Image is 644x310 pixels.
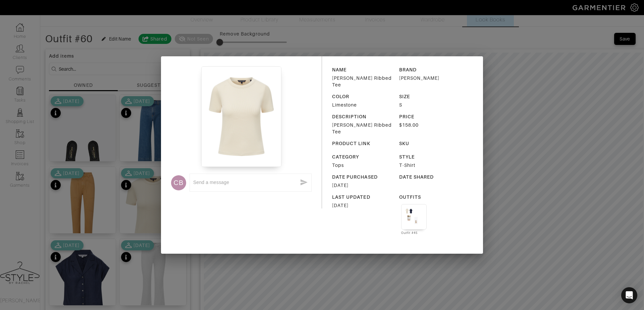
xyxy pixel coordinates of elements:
div: [PERSON_NAME] [399,75,461,81]
div: BRAND [399,66,461,73]
div: SKU [399,140,461,147]
div: [DATE] [332,202,394,209]
div: DATE SHARED [399,174,461,180]
div: SIZE [399,93,461,100]
div: CB [171,175,186,190]
div: [PERSON_NAME] Ribbed Tee [332,75,394,88]
img: Outfit Outfit #45 [405,208,423,226]
div: STYLE [399,153,461,160]
div: T-Shirt [399,162,461,169]
div: $158.00 [399,122,461,128]
div: Tops [332,162,394,169]
div: [DATE] [332,182,394,189]
div: S [399,102,461,108]
div: PRODUCT LINK [332,140,377,147]
div: NAME [332,66,394,73]
div: Outfit #45 [401,231,427,235]
div: DATE PURCHASED [332,174,394,180]
div: PRICE [399,113,461,120]
div: DESCRIPTION [332,113,394,120]
div: Limestone [332,102,394,108]
div: [PERSON_NAME] Ribbed Tee [332,122,394,135]
div: COLOR [332,93,394,100]
div: LAST UPDATED [332,194,394,200]
div: Open Intercom Messenger [621,287,637,303]
img: gANkvEjF3jqEoAjvR7Zg1ToZ.jpeg [201,66,281,167]
div: OUTFITS [399,194,461,200]
div: CATEGORY [332,153,394,160]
